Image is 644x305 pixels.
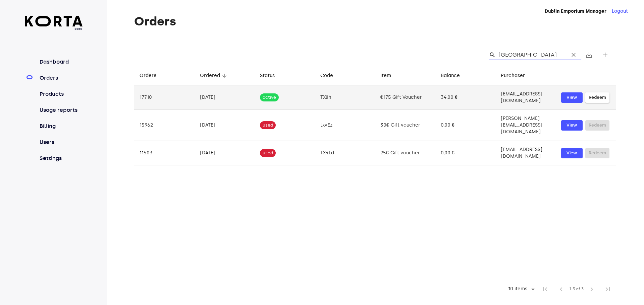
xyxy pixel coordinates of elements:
a: Usage reports [38,106,83,114]
span: save_alt [585,51,593,59]
span: used [260,150,276,156]
td: [DATE] [195,141,255,165]
span: Purchaser [501,72,534,80]
button: Logout [612,8,628,15]
div: Code [320,72,333,80]
div: Item [380,72,391,80]
span: 1-3 of 3 [569,286,584,293]
span: Next Page [584,281,600,297]
td: €175 Gift Voucher [375,85,435,110]
a: Settings [38,154,83,162]
a: Users [38,138,83,146]
button: View [561,92,583,103]
div: Ordered [200,72,220,80]
button: View [561,148,583,158]
div: Status [260,72,275,80]
span: Balance [441,72,469,80]
td: txvEz [315,110,375,141]
span: add [601,51,609,59]
div: 10 items [506,286,529,292]
span: Previous Page [553,281,569,297]
span: Last Page [600,281,616,297]
td: 25€ Gift voucher [375,141,435,165]
td: [EMAIL_ADDRESS][DOMAIN_NAME] [495,85,556,110]
span: First Page [537,281,553,297]
div: 10 items [504,284,537,294]
td: 34,00 € [435,85,496,110]
td: 0,00 € [435,110,496,141]
span: Code [320,72,342,80]
span: View [565,94,579,101]
img: Korta [25,16,83,26]
span: clear [570,52,577,58]
td: [DATE] [195,85,255,110]
button: Export [581,47,597,63]
td: [DATE] [195,110,255,141]
td: 11503 [134,141,195,165]
a: Dashboard [38,58,83,66]
td: [PERSON_NAME][EMAIL_ADDRESS][DOMAIN_NAME] [495,110,556,141]
span: beta [25,26,83,31]
button: Create new gift card [597,47,613,63]
a: beta [25,16,83,31]
h1: Orders [134,15,616,28]
input: Search [498,50,563,60]
a: Products [38,90,83,98]
div: Purchaser [501,72,525,80]
td: 0,00 € [435,141,496,165]
strong: Dublin Emporium Manager [545,8,606,14]
td: TXlIh [315,85,375,110]
span: View [565,122,579,129]
span: search [489,52,496,58]
div: Balance [441,72,460,80]
button: View [561,120,583,131]
span: View [565,149,579,157]
a: Billing [38,122,83,130]
span: Status [260,72,283,80]
span: active [260,94,279,101]
td: [EMAIL_ADDRESS][DOMAIN_NAME] [495,141,556,165]
span: arrow_downward [221,73,227,79]
button: Clear Search [566,48,581,62]
a: Orders [38,74,83,82]
button: Redeem [585,92,609,103]
span: Item [380,72,400,80]
td: 30€ Gift voucher [375,110,435,141]
div: Order# [140,72,156,80]
td: 17710 [134,85,195,110]
span: Ordered [200,72,229,80]
span: Order# [140,72,165,80]
span: Redeem [589,94,606,101]
td: TX4Ld [315,141,375,165]
td: 15962 [134,110,195,141]
span: used [260,122,276,129]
